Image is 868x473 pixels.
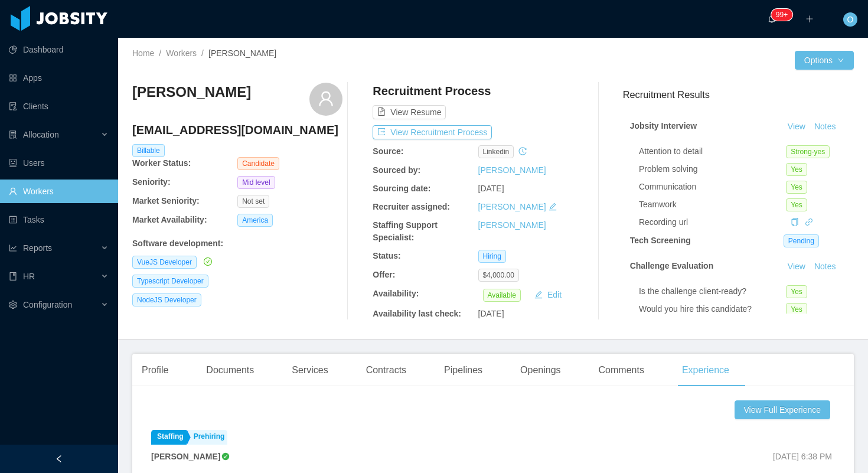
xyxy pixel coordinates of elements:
[791,218,799,226] i: icon: copy
[511,354,570,387] div: Openings
[795,51,854,70] button: Optionsicon: down
[208,48,276,58] span: [PERSON_NAME]
[373,146,403,156] b: Source:
[786,163,807,176] span: Yes
[639,198,786,211] div: Teamwork
[639,303,786,315] div: Would you hire this candidate?
[159,48,161,58] span: /
[132,48,154,58] a: Home
[151,430,187,445] a: Staffing
[373,289,419,298] b: Availability:
[373,184,430,193] b: Sourcing date:
[478,165,546,175] a: [PERSON_NAME]
[9,301,17,309] i: icon: setting
[373,107,446,117] a: icon: file-textView Resume
[786,198,807,211] span: Yes
[237,176,275,189] span: Mid level
[132,177,171,187] b: Seniority:
[373,251,400,260] b: Status:
[784,262,810,271] a: View
[773,452,832,461] span: [DATE] 6:38 PM
[639,216,786,229] div: Recording url
[166,48,197,58] a: Workers
[23,272,35,281] span: HR
[786,303,807,316] span: Yes
[132,83,251,102] h3: [PERSON_NAME]
[204,257,212,266] i: icon: check-circle
[23,130,59,139] span: Allocation
[373,125,492,139] button: icon: exportView Recruitment Process
[132,122,342,138] h4: [EMAIL_ADDRESS][DOMAIN_NAME]
[132,354,178,387] div: Profile
[784,234,819,247] span: Pending
[805,15,814,23] i: icon: plus
[630,236,691,245] strong: Tech Screening
[201,257,212,266] a: icon: check-circle
[373,220,438,242] b: Staffing Support Specialist:
[132,144,165,157] span: Billable
[237,157,279,170] span: Candidate
[791,216,799,229] div: Copy
[530,288,566,302] button: icon: editEdit
[9,94,109,118] a: icon: auditClients
[805,218,813,226] i: icon: link
[735,400,830,419] button: View Full Experience
[237,214,273,227] span: America
[786,181,807,194] span: Yes
[673,354,739,387] div: Experience
[23,243,52,253] span: Reports
[786,145,830,158] span: Strong-yes
[630,121,697,131] strong: Jobsity Interview
[373,128,492,137] a: icon: exportView Recruitment Process
[771,9,792,21] sup: 1654
[132,196,200,205] b: Market Seniority:
[132,215,207,224] b: Market Availability:
[318,90,334,107] i: icon: user
[768,15,776,23] i: icon: bell
[623,87,854,102] h3: Recruitment Results
[639,163,786,175] div: Problem solving
[9,38,109,61] a: icon: pie-chartDashboard
[132,275,208,288] span: Typescript Developer
[373,270,395,279] b: Offer:
[9,244,17,252] i: icon: line-chart
[810,260,841,274] button: Notes
[549,203,557,211] i: icon: edit
[9,272,17,280] i: icon: book
[132,256,197,269] span: VueJS Developer
[132,158,191,168] b: Worker Status:
[847,12,854,27] span: O
[9,131,17,139] i: icon: solution
[201,48,204,58] span: /
[151,452,220,461] strong: [PERSON_NAME]
[478,250,506,263] span: Hiring
[373,105,446,119] button: icon: file-textView Resume
[373,309,461,318] b: Availability last check:
[478,220,546,230] a: [PERSON_NAME]
[9,151,109,175] a: icon: robotUsers
[188,430,228,445] a: Prehiring
[639,285,786,298] div: Is the challenge client-ready?
[435,354,492,387] div: Pipelines
[9,180,109,203] a: icon: userWorkers
[478,202,546,211] a: [PERSON_NAME]
[357,354,416,387] div: Contracts
[784,122,810,131] a: View
[805,217,813,227] a: icon: link
[282,354,337,387] div: Services
[197,354,263,387] div: Documents
[810,120,841,134] button: Notes
[518,147,527,155] i: icon: history
[478,145,514,158] span: linkedin
[478,184,504,193] span: [DATE]
[478,309,504,318] span: [DATE]
[630,261,714,270] strong: Challenge Evaluation
[373,165,420,175] b: Sourced by:
[23,300,72,309] span: Configuration
[9,66,109,90] a: icon: appstoreApps
[237,195,269,208] span: Not set
[373,202,450,211] b: Recruiter assigned:
[9,208,109,231] a: icon: profileTasks
[478,269,519,282] span: $4,000.00
[132,239,223,248] b: Software development :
